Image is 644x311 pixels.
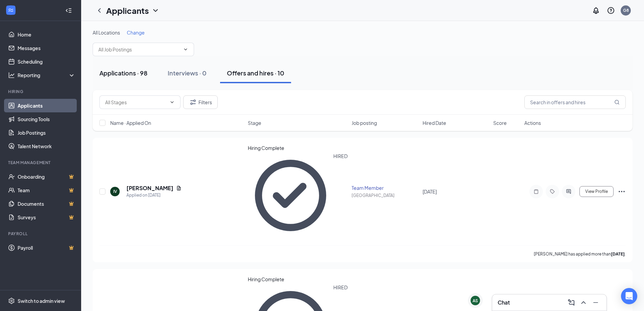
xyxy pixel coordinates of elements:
[8,231,74,237] div: Payroll
[333,153,348,239] div: HIRED
[18,41,75,55] a: Messages
[18,170,75,183] a: OnboardingCrown
[126,184,173,192] h5: [PERSON_NAME]
[18,72,76,79] div: Reporting
[534,251,626,257] p: [PERSON_NAME] has applied more than .
[621,288,637,304] div: Open Intercom Messenger
[18,297,65,304] div: Switch to admin view
[65,7,72,14] svg: Collapse
[423,188,437,195] span: [DATE]
[579,186,614,197] button: View Profile
[105,98,167,106] input: All Stages
[8,160,74,165] div: Team Management
[7,7,14,14] svg: WorkstreamLogo
[227,69,284,77] div: Offers and hires · 10
[423,119,446,126] span: Hired Date
[18,241,75,254] a: PayrollCrown
[18,183,75,197] a: TeamCrown
[352,193,418,198] div: [GEOGRAPHIC_DATA]
[169,99,175,105] svg: ChevronDown
[473,298,478,304] div: AS
[183,47,188,52] svg: ChevronDown
[98,46,180,53] input: All Job Postings
[126,192,182,199] div: Applied on [DATE]
[493,119,507,126] span: Score
[113,188,117,194] div: IV
[498,299,510,306] h3: Chat
[524,119,541,126] span: Actions
[8,297,15,304] svg: Settings
[618,187,626,196] svg: Ellipses
[8,72,15,79] svg: Analysis
[99,69,147,77] div: Applications · 98
[590,297,601,308] button: Minimize
[579,298,588,307] svg: ChevronUp
[585,189,608,194] span: View Profile
[189,98,197,106] svg: Filter
[18,126,75,139] a: Job Postings
[592,298,600,307] svg: Minimize
[18,112,75,126] a: Sourcing Tools
[565,189,573,194] svg: ActiveChat
[614,99,620,105] svg: MagnifyingGlass
[18,28,75,41] a: Home
[623,7,629,13] div: G8
[532,189,540,194] svg: Note
[592,6,600,15] svg: Notifications
[248,145,348,151] div: Hiring Complete
[524,95,626,109] input: Search in offers and hires
[567,298,575,307] svg: ComposeMessage
[18,55,75,68] a: Scheduling
[93,29,120,36] span: All Locations
[183,95,218,109] button: Filter Filters
[18,139,75,153] a: Talent Network
[110,119,151,126] span: Name · Applied On
[151,6,160,15] svg: ChevronDown
[248,153,334,239] svg: CheckmarkCircle
[8,89,74,94] div: Hiring
[611,251,625,257] b: [DATE]
[352,119,377,126] span: Job posting
[168,69,207,77] div: Interviews · 0
[566,297,577,308] button: ComposeMessage
[95,6,103,15] svg: ChevronLeft
[18,210,75,224] a: SurveysCrown
[352,184,418,191] div: Team Member
[127,29,145,36] span: Change
[176,185,182,191] svg: Document
[248,276,348,283] div: Hiring Complete
[106,5,149,16] h1: Applicants
[18,197,75,210] a: DocumentsCrown
[578,297,589,308] button: ChevronUp
[548,189,556,194] svg: Tag
[607,6,615,15] svg: QuestionInfo
[248,119,261,126] span: Stage
[18,99,75,112] a: Applicants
